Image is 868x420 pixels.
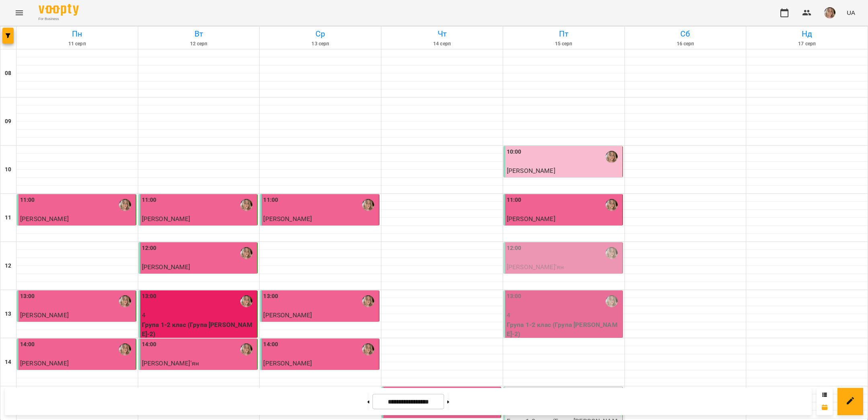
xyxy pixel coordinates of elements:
img: 96e0e92443e67f284b11d2ea48a6c5b1.jpg [824,7,835,18]
h6: 12 серп [139,40,258,48]
h6: Пт [504,28,623,40]
p: top teacher 40 minutes [507,224,621,233]
img: Voopty Logo [39,4,79,16]
p: top teacher 40 minutes [507,176,621,185]
img: Ірина Кінах [606,295,618,307]
p: top teacher 40 minutes [142,224,256,233]
h6: 08 [5,69,11,78]
label: 14:00 [263,340,278,349]
img: Ірина Кінах [362,199,374,211]
label: 14:00 [20,340,35,349]
p: індивідуальний 45 хвилин [263,320,377,330]
p: індивідуальний 45 хвилин [20,320,134,330]
label: 11:00 [20,196,35,205]
span: [PERSON_NAME]'ян [142,359,199,367]
h6: 17 серп [747,40,866,48]
img: Ірина Кінах [119,199,131,211]
span: [PERSON_NAME] [263,359,312,367]
h6: Вт [139,28,258,40]
label: 14:00 [142,340,157,349]
img: Ірина Кінах [606,199,618,211]
span: [PERSON_NAME] [507,215,555,223]
img: Ірина Кінах [362,295,374,307]
h6: 13 серп [261,40,380,48]
img: Ірина Кінах [240,343,252,355]
span: [PERSON_NAME] [20,311,69,319]
span: [PERSON_NAME] [142,215,190,223]
h6: Ср [261,28,380,40]
p: індивідуальний 45 хвилин [263,224,377,233]
h6: 11 серп [18,40,137,48]
h6: 10 [5,165,11,174]
h6: 14 [5,358,11,367]
span: For Business [39,16,79,22]
img: Ірина Кінах [119,295,131,307]
h6: 15 серп [504,40,623,48]
label: 10:00 [507,148,522,156]
p: індивідуальний 45 хвилин [263,368,377,378]
h6: Пн [18,28,137,40]
h6: 12 [5,262,11,270]
label: 12:00 [142,244,157,253]
label: 13:00 [263,292,278,301]
h6: 14 серп [383,40,502,48]
h6: 13 [5,310,11,319]
span: UA [847,8,855,17]
label: 13:00 [507,292,522,301]
h6: 16 серп [626,40,745,48]
span: [PERSON_NAME] [20,215,69,223]
p: індивідуальний 45 хвилин [20,368,134,378]
label: 11:00 [263,196,278,205]
img: Ірина Кінах [362,343,374,355]
img: Ірина Кінах [606,151,618,163]
h6: Нд [747,28,866,40]
span: [PERSON_NAME] [20,359,69,367]
span: [PERSON_NAME] [507,167,555,174]
label: 11:00 [142,196,157,205]
img: Ірина Кінах [240,199,252,211]
p: індивідуальний 45 хвилин [142,272,256,282]
p: індивідуальний 45 хвилин [20,224,134,233]
img: Ірина Кінах [240,295,252,307]
h6: Сб [626,28,745,40]
label: 11:00 [507,196,522,205]
p: Група 1-2 клас (Група [PERSON_NAME]-2) [142,320,256,339]
p: Група 1-2 клас (Група [PERSON_NAME]-2) [507,320,621,339]
img: Ірина Кінах [240,247,252,259]
label: 12:00 [507,244,522,253]
label: 13:00 [20,292,35,301]
button: UA [843,5,858,20]
span: [PERSON_NAME] [263,215,312,223]
label: 13:00 [142,292,157,301]
h6: 09 [5,117,11,126]
span: [PERSON_NAME]'ян [507,263,564,271]
p: індивідуальний 45 хвилин [142,368,256,378]
p: 4 [507,310,621,320]
span: [PERSON_NAME] [263,311,312,319]
img: Ірина Кінах [119,343,131,355]
img: Ірина Кінах [606,247,618,259]
h6: 11 [5,213,11,222]
p: 4 [142,310,256,320]
span: [PERSON_NAME] [142,263,190,271]
h6: Чт [383,28,502,40]
button: Menu [10,3,29,22]
p: індивідуальний 45 хвилин [507,272,621,282]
